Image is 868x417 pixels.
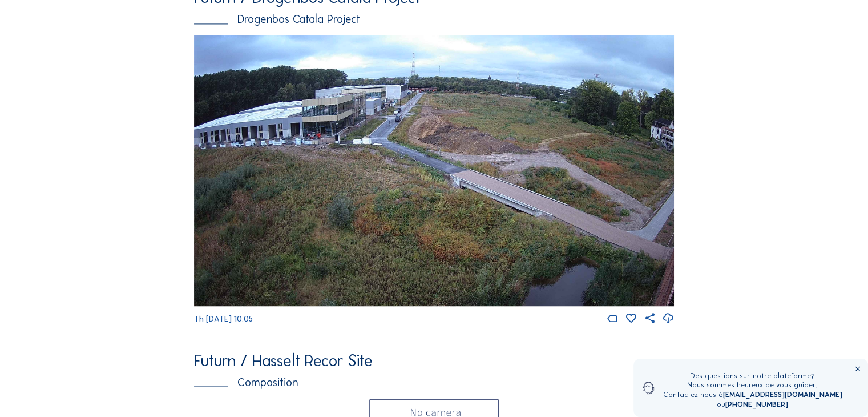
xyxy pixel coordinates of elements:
div: Contactez-nous à [663,390,842,400]
div: Nous sommes heureux de vous guider. [663,380,842,390]
div: ou [663,400,842,410]
span: Th [DATE] 10:05 [194,314,253,324]
img: Image [194,35,674,307]
div: Des questions sur notre plateforme? [663,371,842,381]
a: [PHONE_NUMBER] [725,400,788,408]
div: Drogenbos Catala Project [194,14,674,25]
div: Composition [194,376,674,388]
a: [EMAIL_ADDRESS][DOMAIN_NAME] [722,390,842,399]
img: operator [643,371,655,404]
div: Futurn / Hasselt Recor Site [194,352,674,368]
